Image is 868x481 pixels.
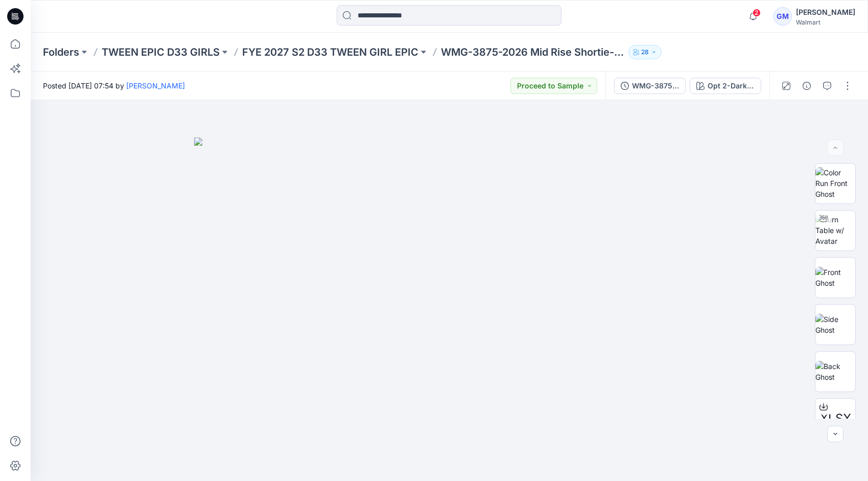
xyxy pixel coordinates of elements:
a: FYE 2027 S2 D33 TWEEN GIRL EPIC [242,45,418,59]
div: [PERSON_NAME] [796,6,855,18]
a: [PERSON_NAME] [126,81,185,90]
button: WMG-3875-2026_Rev2_Mid Rise Shortie-Inseam 3_Full Colorway [614,78,686,94]
button: Opt 2-Dark Vintage Wash_S226_D33_WA_Ditsy Floral Print_Vivid White_G2916C [690,78,761,94]
span: XLSX [820,409,851,428]
span: Posted [DATE] 07:54 by [43,80,185,91]
img: Color Run Front Ghost [815,167,855,199]
div: GM [773,7,792,26]
img: Side Ghost [815,314,855,335]
img: Back Ghost [815,361,855,382]
p: 28 [641,47,649,58]
img: Turn Table w/ Avatar [815,214,855,246]
img: Front Ghost [815,267,855,288]
div: Walmart [796,18,855,26]
div: Opt 2-Dark Vintage Wash_S226_D33_WA_Ditsy Floral Print_Vivid White_G2916C [708,80,755,91]
p: WMG-3875-2026 Mid Rise Shortie-Inseam 3 [441,45,624,59]
div: WMG-3875-2026_Rev2_Mid Rise Shortie-Inseam 3_Full Colorway [632,80,679,91]
a: Folders [43,45,79,59]
span: 2 [753,9,761,17]
button: 28 [628,45,662,59]
a: TWEEN EPIC D33 GIRLS [102,45,220,59]
button: Details [799,78,815,94]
